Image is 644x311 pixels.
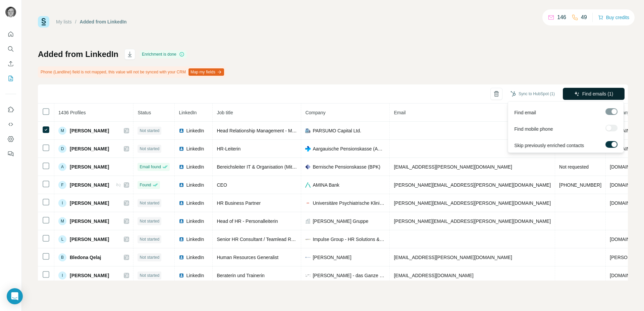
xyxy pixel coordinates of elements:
[140,218,159,224] span: Not started
[5,7,16,17] img: Avatar
[186,200,204,206] span: LinkedIn
[313,236,385,243] span: Impulse Group - HR Solutions & Services
[598,13,629,22] button: Buy credits
[179,273,184,278] img: LinkedIn logo
[70,145,109,152] span: [PERSON_NAME]
[58,271,66,279] div: I
[305,182,311,188] img: company-logo
[186,236,204,243] span: LinkedIn
[313,254,351,261] span: [PERSON_NAME]
[394,273,473,278] span: [EMAIL_ADDRESS][DOMAIN_NAME]
[70,236,109,243] span: [PERSON_NAME]
[140,236,159,242] span: Not started
[5,58,16,70] button: Enrich CSV
[313,164,380,170] span: Bernische Pensionskasse (BPK)
[313,218,368,225] span: [PERSON_NAME] Gruppe
[559,182,601,188] span: [PHONE_NUMBER]
[514,109,536,116] span: Find email
[217,273,264,278] span: Beraterin und Trainerin
[506,89,559,99] button: Sync to HubSpot (1)
[305,128,311,133] img: company-logo
[217,182,227,188] span: CEO
[5,28,16,40] button: Quick start
[140,128,159,134] span: Not started
[58,163,66,171] div: A
[186,145,204,152] span: LinkedIn
[305,110,325,115] span: Company
[186,254,204,261] span: LinkedIn
[75,18,76,25] li: /
[5,148,16,160] button: Feedback
[581,13,587,21] p: 49
[217,110,233,115] span: Job title
[305,237,311,242] img: company-logo
[179,237,184,242] img: LinkedIn logo
[217,146,240,151] span: HR-Leiterin
[563,88,625,100] button: Find emails (1)
[140,182,151,188] span: Found
[70,218,109,225] span: [PERSON_NAME]
[179,146,184,151] img: LinkedIn logo
[58,181,66,189] div: F
[305,146,311,151] img: company-logo
[7,288,23,304] div: Open Intercom Messenger
[140,272,159,278] span: Not started
[217,219,278,224] span: Head of HR - Personalleiterin
[5,104,16,116] button: Use Surfe on LinkedIn
[186,218,204,225] span: LinkedIn
[5,133,16,145] button: Dashboard
[5,118,16,130] button: Use Surfe API
[217,164,352,170] span: Bereichsleiter IT & Organisation (Mitglieder der Geschäftsleitung)
[5,72,16,84] button: My lists
[394,164,512,170] span: [EMAIL_ADDRESS][PERSON_NAME][DOMAIN_NAME]
[394,110,406,115] span: Email
[58,110,86,115] span: 1436 Profiles
[313,182,339,188] span: AMINA Bank
[305,255,311,260] img: company-logo
[179,164,184,170] img: LinkedIn logo
[58,199,66,207] div: I
[70,182,109,188] span: [PERSON_NAME]
[70,200,109,206] span: [PERSON_NAME]
[5,43,16,55] button: Search
[186,127,204,134] span: LinkedIn
[217,200,261,206] span: HR Business Partner
[217,255,278,260] span: Human Resources Generalist
[70,127,109,134] span: [PERSON_NAME]
[394,219,551,224] span: [PERSON_NAME][EMAIL_ADDRESS][PERSON_NAME][DOMAIN_NAME]
[179,255,184,260] img: LinkedIn logo
[394,200,551,206] span: [PERSON_NAME][EMAIL_ADDRESS][PERSON_NAME][DOMAIN_NAME]
[179,128,184,133] img: LinkedIn logo
[140,146,159,152] span: Not started
[179,200,184,206] img: LinkedIn logo
[394,255,512,260] span: [EMAIL_ADDRESS][PERSON_NAME][DOMAIN_NAME]
[138,110,151,115] span: Status
[179,219,184,224] img: LinkedIn logo
[140,200,159,206] span: Not started
[305,273,311,278] img: company-logo
[514,126,553,132] span: Find mobile phone
[559,164,589,170] span: Not requested
[582,90,613,97] span: Find emails (1)
[58,235,66,243] div: L
[313,272,385,279] span: [PERSON_NAME] - das Ganze denken
[557,13,566,21] p: 146
[58,145,66,153] div: D
[189,68,224,76] button: Map my fields
[394,182,551,188] span: [PERSON_NAME][EMAIL_ADDRESS][PERSON_NAME][DOMAIN_NAME]
[186,164,204,170] span: LinkedIn
[80,18,127,25] div: Added from LinkedIn
[514,142,584,149] span: Skip previously enriched contacts
[70,272,109,279] span: [PERSON_NAME]
[38,16,49,27] img: Surfe Logo
[58,127,66,135] div: M
[305,164,311,170] img: company-logo
[38,66,225,78] div: Phone (Landline) field is not mapped, this value will not be synced with your CRM
[179,182,184,188] img: LinkedIn logo
[140,50,186,58] div: Enrichment is done
[313,127,361,134] span: PARSUMO Capital Ltd.
[186,272,204,279] span: LinkedIn
[313,145,385,152] span: Aargauische Pensionskasse (APK)
[217,128,325,133] span: Head Relationship Management - Managing Partner
[56,19,72,24] a: My lists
